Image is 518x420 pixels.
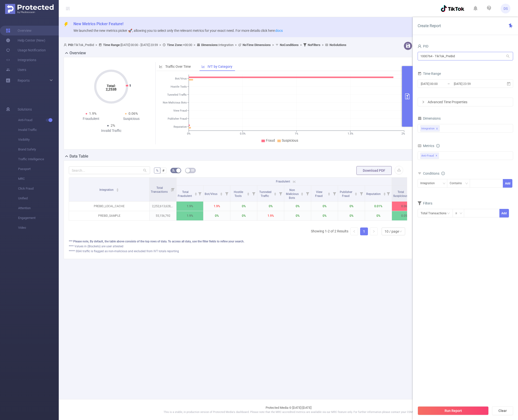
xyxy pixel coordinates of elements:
span: Reputation [366,192,381,196]
span: Suspicious [282,138,298,142]
i: Filter menu [169,178,176,201]
div: Sort [194,192,197,195]
span: Publisher Fraud [340,190,352,198]
p: 0% [203,211,230,220]
a: Reports [18,76,30,85]
i: icon: caret-down [116,190,119,191]
span: 1.9% [89,112,96,115]
tspan: Publisher Fraud [168,117,187,120]
span: Hostile Tools [234,190,243,198]
p: 0% [230,211,257,220]
tspan: View Fraud [173,109,187,112]
i: icon: bar-chart [201,65,205,68]
span: > [94,43,99,47]
i: Filter menu [385,186,392,201]
a: Overview [6,26,32,35]
span: Invalid Traffic [18,125,59,135]
tspan: Total: [107,84,116,88]
span: Engagement [18,213,59,223]
span: Anti-Fraud [420,153,439,159]
span: 2% [111,124,115,127]
span: Fraudulent [276,180,290,183]
span: Total Suspicious [393,190,408,198]
span: Passport [18,164,59,174]
i: icon: info-circle [441,172,445,175]
span: IVT by Category [208,65,232,68]
i: icon: caret-down [383,193,386,195]
p: 0.06% [392,202,419,211]
p: This is a stable, in production version of Protected Media's dashboard. Please note that the MRC ... [71,410,506,414]
b: No Filters [308,43,320,47]
div: ***** SSAI traffic is flagged as non-malicious and excluded from IVT totals reporting [69,249,407,253]
span: Metrics [418,144,434,148]
p: 0.05% [392,211,419,220]
span: Unified [18,193,59,203]
input: Search... [69,166,150,174]
i: icon: down [399,230,402,233]
p: 1.9% [177,202,203,211]
li: Integration [420,125,440,132]
span: DS [504,4,508,13]
i: icon: caret-down [328,193,330,195]
p: 0% [284,211,311,220]
tspan: 1% [295,132,298,135]
a: docs [275,29,283,33]
i: icon: line-chart [159,65,163,68]
li: Next Page [370,227,378,235]
button: Add [503,179,512,188]
i: icon: caret-down [247,193,250,195]
i: icon: close [436,127,438,130]
span: Conditions [423,171,445,175]
i: Filter menu [196,186,203,201]
div: Integration [421,125,435,132]
p: 1.9% [257,211,284,220]
i: Filter menu [223,186,230,201]
span: Non Malicious Bots [286,188,299,200]
h2: Data Table [70,153,88,159]
i: icon: table [191,169,194,172]
span: > [158,43,163,47]
button: Add [499,209,509,217]
span: Click Fraud [18,184,59,193]
div: Sort [301,192,304,195]
span: Visibility [18,135,59,145]
button: Download PDF [356,166,392,175]
i: icon: caret-down [194,193,197,195]
p: 0% [311,211,338,220]
tspan: 0.5% [240,132,245,135]
i: icon: caret-down [301,193,304,195]
div: *** Please note, By default, the table above consists of the top rows of data. To access all data... [69,239,407,244]
span: Traffic Intelligence [18,154,59,164]
span: Integration [201,43,234,47]
i: Filter menu [277,186,284,201]
a: Usage Notification [6,45,46,55]
i: icon: caret-up [116,188,119,189]
input: End date [453,80,493,87]
i: icon: info-circle [436,144,440,148]
i: Filter menu [304,186,311,201]
p: PREBID_LOCAL_CACHE [69,202,149,211]
i: icon: caret-down [220,193,223,195]
tspan: Hostile Tools [171,85,187,88]
p: 2,252,613,628,548 [150,202,176,211]
span: Fraud [266,138,275,142]
span: Integration [99,188,114,192]
p: 0% [365,211,392,220]
span: Video [18,223,59,233]
i: icon: caret-up [301,192,304,193]
b: Time Zone: [167,43,183,47]
div: 10 / page [385,228,399,235]
tspan: Bot/Virus [175,77,187,80]
div: Fraudulent [71,116,111,121]
tspan: Reputation [174,125,187,128]
div: Suspicious [111,116,152,121]
span: TikTok_PreBid [DATE] 00:00 - [DATE] 23:59 +00:00 [64,43,346,47]
i: icon: right [422,101,425,103]
div: icon: rightAdvanced Time Properties [418,98,513,106]
span: > [192,43,197,47]
p: 0% [230,202,257,211]
div: Sort [383,192,386,195]
p: 0% [338,202,365,211]
i: icon: user [418,44,422,48]
p: 1.9% [203,202,230,211]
